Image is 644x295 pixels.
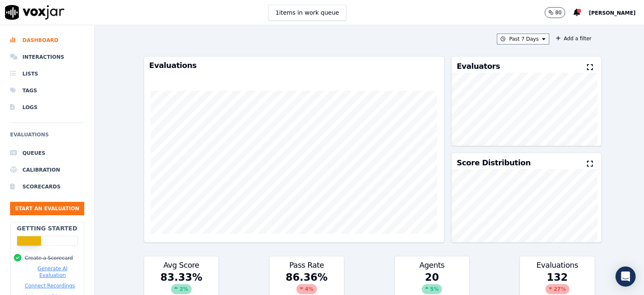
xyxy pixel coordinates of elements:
button: Connect Recordings [25,282,75,289]
h3: Evaluations [149,62,439,69]
div: Open Intercom Messenger [615,266,636,287]
div: 5 % [422,284,442,294]
h6: Evaluations [10,130,84,145]
button: Generate AI Evaluation [25,265,80,279]
h3: Avg Score [149,261,213,269]
h3: Agents [400,261,464,269]
img: voxjar logo [5,5,65,20]
a: Lists [10,65,84,82]
a: Logs [10,99,84,116]
h3: Evaluations [525,261,589,269]
button: Past 7 Days [497,34,549,44]
button: Add a filter [553,34,595,44]
span: [PERSON_NAME] [589,10,636,16]
a: Interactions [10,49,84,65]
button: 80 [545,7,574,18]
div: 27 % [545,284,569,294]
button: 80 [545,7,565,18]
button: Start an Evaluation [10,202,84,215]
a: Calibration [10,162,84,178]
div: 2 % [171,284,191,294]
p: 80 [555,9,561,16]
a: Dashboard [10,32,84,49]
h3: Pass Rate [275,261,339,269]
button: [PERSON_NAME] [589,8,644,18]
button: Create a Scorecard [25,255,73,261]
a: Queues [10,145,84,162]
h3: Evaluators [457,63,500,70]
button: 1items in work queue [268,5,346,21]
h3: Score Distribution [457,159,530,167]
a: Tags [10,82,84,99]
h2: Getting Started [17,224,77,232]
a: Scorecards [10,178,84,195]
div: 4 % [296,284,317,294]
